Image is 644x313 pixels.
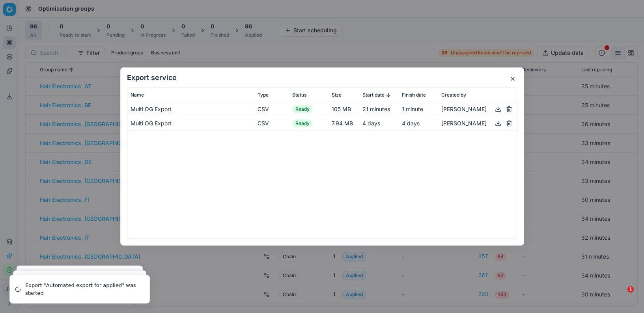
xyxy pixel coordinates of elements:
div: [PERSON_NAME] [441,104,514,114]
h2: Export service [127,74,517,81]
span: Type [258,92,269,98]
div: [PERSON_NAME] [441,119,514,128]
div: Multi OG Export [131,119,251,127]
span: 4 days [362,120,380,127]
div: 7.94 MB [332,119,356,127]
span: Ready [292,105,313,113]
div: CSV [258,119,286,127]
span: Name [131,92,144,98]
iframe: Intercom live chat [611,286,630,305]
span: Created by [441,92,466,98]
div: CSV [258,105,286,113]
button: Sorted by Start date descending [385,91,392,99]
span: Start date [362,92,385,98]
span: 21 minutes [362,106,390,112]
span: 1 minute [402,106,423,112]
span: Size [332,92,342,98]
div: Multi OG Export [131,105,251,113]
span: 1 [627,286,634,293]
span: Ready [292,119,313,127]
div: 105 MB [332,105,356,113]
span: Finish date [402,92,426,98]
span: 4 days [402,120,420,127]
span: Status [292,92,306,98]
